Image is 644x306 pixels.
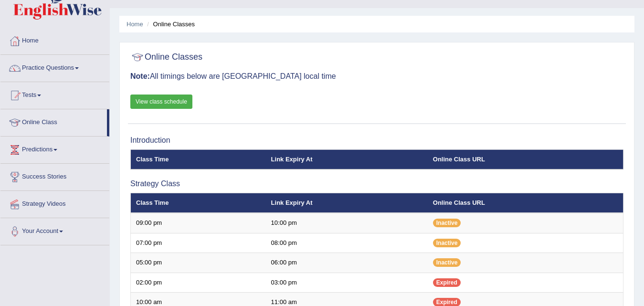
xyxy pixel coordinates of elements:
a: Home [127,21,143,28]
td: 07:00 pm [131,233,266,253]
span: Inactive [433,258,461,267]
a: Success Stories [0,164,109,188]
a: Tests [0,82,109,106]
td: 08:00 pm [266,233,428,253]
span: Expired [433,278,461,287]
th: Class Time [131,193,266,213]
th: Online Class URL [428,149,623,169]
td: 05:00 pm [131,253,266,273]
th: Link Expiry At [266,149,428,169]
li: Online Classes [145,20,195,29]
td: 06:00 pm [266,253,428,273]
th: Link Expiry At [266,193,428,213]
h3: All timings below are [GEOGRAPHIC_DATA] local time [130,72,623,81]
th: Class Time [131,149,266,169]
h2: Online Classes [130,50,202,64]
a: Home [0,28,109,52]
td: 09:00 pm [131,213,266,233]
span: Inactive [433,239,461,247]
th: Online Class URL [428,193,623,213]
td: 02:00 pm [131,273,266,293]
a: Your Account [0,218,109,242]
td: 03:00 pm [266,273,428,293]
h3: Strategy Class [130,179,623,188]
td: 10:00 pm [266,213,428,233]
h3: Introduction [130,136,623,145]
a: Strategy Videos [0,191,109,215]
span: Inactive [433,219,461,227]
b: Note: [130,72,150,80]
a: Practice Questions [0,55,109,79]
a: View class schedule [130,95,192,109]
a: Online Class [0,109,107,133]
a: Predictions [0,137,109,160]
